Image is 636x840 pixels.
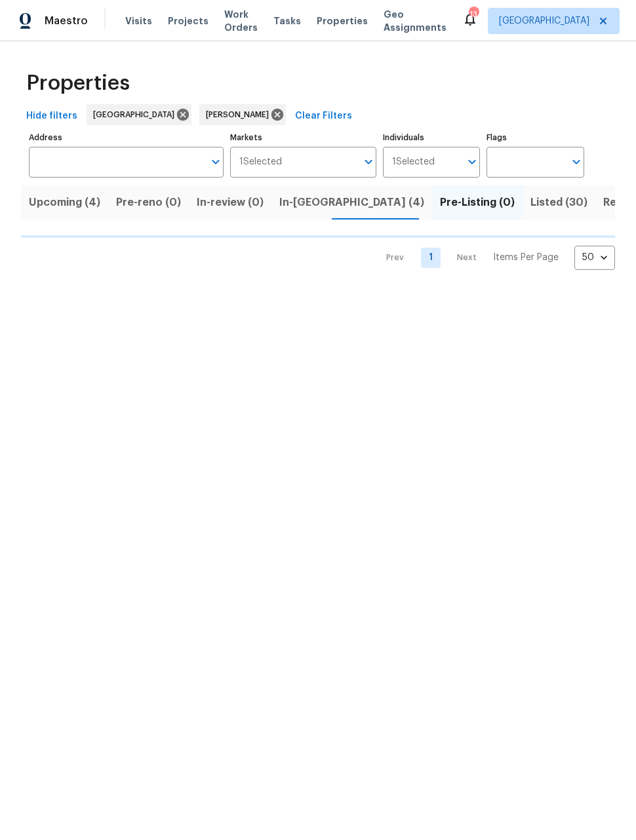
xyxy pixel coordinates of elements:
[273,16,301,26] span: Tasks
[463,153,481,171] button: Open
[374,246,615,270] nav: Pagination Navigation
[116,193,181,212] span: Pre-reno (0)
[230,134,376,142] label: Markets
[21,104,83,128] button: Hide filters
[29,134,224,142] label: Address
[469,8,478,21] div: 13
[207,153,225,171] button: Open
[530,193,587,212] span: Listed (30)
[574,240,615,275] div: 50
[239,157,282,168] span: 1 Selected
[125,14,152,28] span: Visits
[26,108,77,124] span: Hide filters
[26,77,130,90] span: Properties
[87,104,191,125] div: [GEOGRAPHIC_DATA]
[567,153,586,171] button: Open
[168,14,209,28] span: Projects
[499,14,589,28] span: [GEOGRAPHIC_DATA]
[359,153,378,171] button: Open
[383,134,481,142] label: Individuals
[199,104,286,125] div: [PERSON_NAME]
[224,8,258,34] span: Work Orders
[279,193,424,212] span: In-[GEOGRAPHIC_DATA] (4)
[29,193,100,212] span: Upcoming (4)
[421,248,441,268] a: Goto page 1
[197,193,264,212] span: In-review (0)
[290,104,357,128] button: Clear Filters
[45,14,88,28] span: Maestro
[93,108,180,121] span: [GEOGRAPHIC_DATA]
[493,251,559,264] p: Items Per Page
[206,108,274,121] span: [PERSON_NAME]
[384,8,447,34] span: Geo Assignments
[487,134,584,142] label: Flags
[392,157,435,168] span: 1 Selected
[440,193,515,212] span: Pre-Listing (0)
[295,108,352,124] span: Clear Filters
[317,14,368,28] span: Properties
